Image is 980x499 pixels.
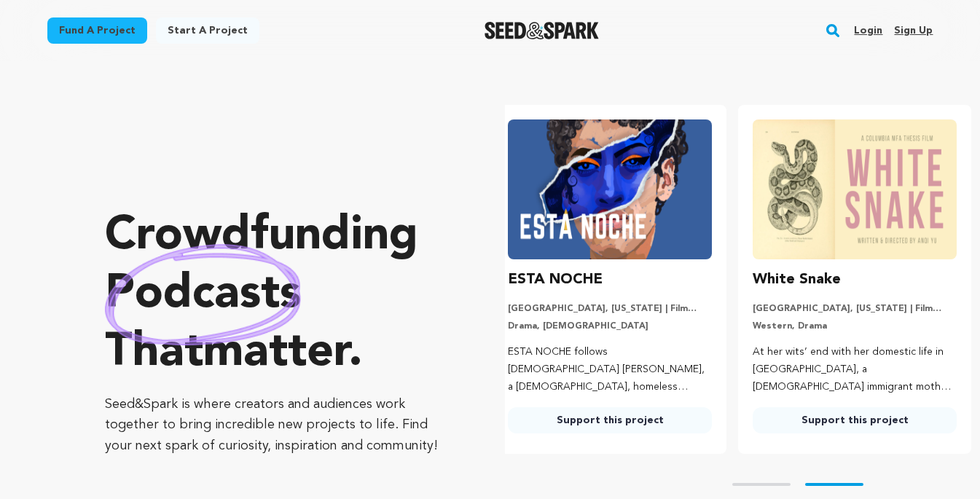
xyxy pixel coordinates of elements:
[508,119,712,259] img: ESTA NOCHE image
[203,330,348,377] span: matter
[508,407,712,433] a: Support this project
[485,22,599,39] a: Seed&Spark Homepage
[854,19,882,42] a: Login
[753,303,957,315] p: [GEOGRAPHIC_DATA], [US_STATE] | Film Short
[105,244,301,345] img: hand sketched image
[753,321,957,332] p: Western, Drama
[105,394,447,457] p: Seed&Spark is where creators and audiences work together to bring incredible new projects to life...
[753,268,841,291] h3: White Snake
[753,407,957,433] a: Support this project
[105,208,447,382] p: Crowdfunding that .
[508,321,712,332] p: Drama, [DEMOGRAPHIC_DATA]
[508,268,603,291] h3: ESTA NOCHE
[156,17,259,44] a: Start a project
[508,303,712,315] p: [GEOGRAPHIC_DATA], [US_STATE] | Film Short
[753,119,957,259] img: White Snake image
[485,22,599,39] img: Seed&Spark Logo Dark Mode
[894,19,933,42] a: Sign up
[508,344,712,396] p: ESTA NOCHE follows [DEMOGRAPHIC_DATA] [PERSON_NAME], a [DEMOGRAPHIC_DATA], homeless runaway, conf...
[47,17,147,44] a: Fund a project
[753,344,957,396] p: At her wits’ end with her domestic life in [GEOGRAPHIC_DATA], a [DEMOGRAPHIC_DATA] immigrant moth...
